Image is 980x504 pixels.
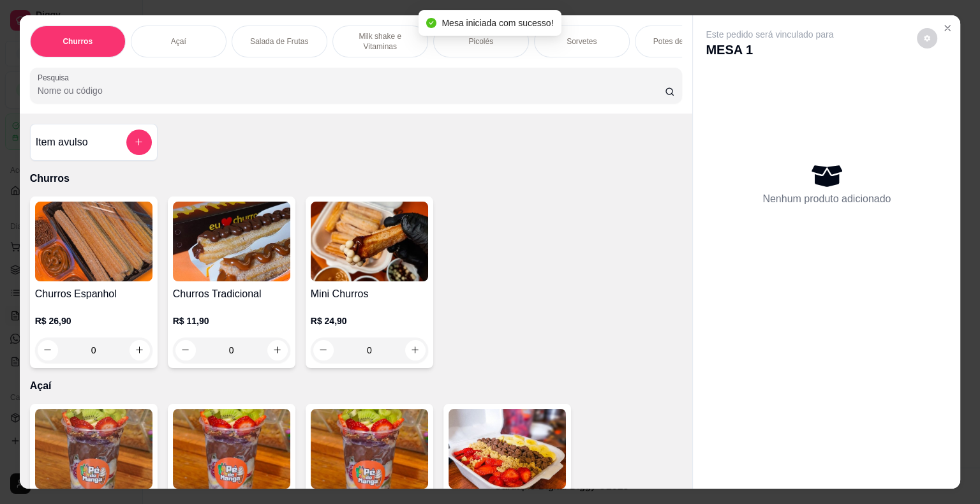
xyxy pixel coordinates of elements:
img: product-image [173,202,290,281]
button: add-separate-item [126,130,152,155]
img: product-image [35,409,152,489]
p: Picolés [468,36,493,47]
p: R$ 24,90 [311,315,428,327]
p: R$ 11,90 [173,315,290,327]
p: Potes de Sorvete [653,36,712,47]
p: Sorvetes [567,36,597,47]
p: Este pedido será vinculado para [706,28,833,41]
button: Close [937,18,958,38]
span: check-circle [426,18,436,28]
h4: Mini Churros [311,286,428,302]
h4: Item avulso [36,135,88,150]
p: Churros [63,36,93,47]
img: product-image [449,409,566,489]
h4: Churros Tradicional [173,286,290,302]
label: Pesquisa [38,72,73,83]
input: Pesquisa [38,84,665,97]
p: Açaí [171,36,186,47]
p: Salada de Frutas [250,36,308,47]
p: Nenhum produto adicionado [762,191,891,207]
img: product-image [311,202,428,281]
p: Açaí [30,378,683,394]
p: Milk shake e Vitaminas [343,31,417,52]
span: Mesa iniciada com sucesso! [442,18,553,28]
img: product-image [173,409,290,489]
img: product-image [311,409,428,489]
h4: Churros Espanhol [35,286,152,302]
button: decrease-product-quantity [917,28,937,48]
img: product-image [35,202,152,281]
p: R$ 26,90 [35,315,152,327]
p: MESA 1 [706,41,833,59]
p: Churros [30,171,683,186]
